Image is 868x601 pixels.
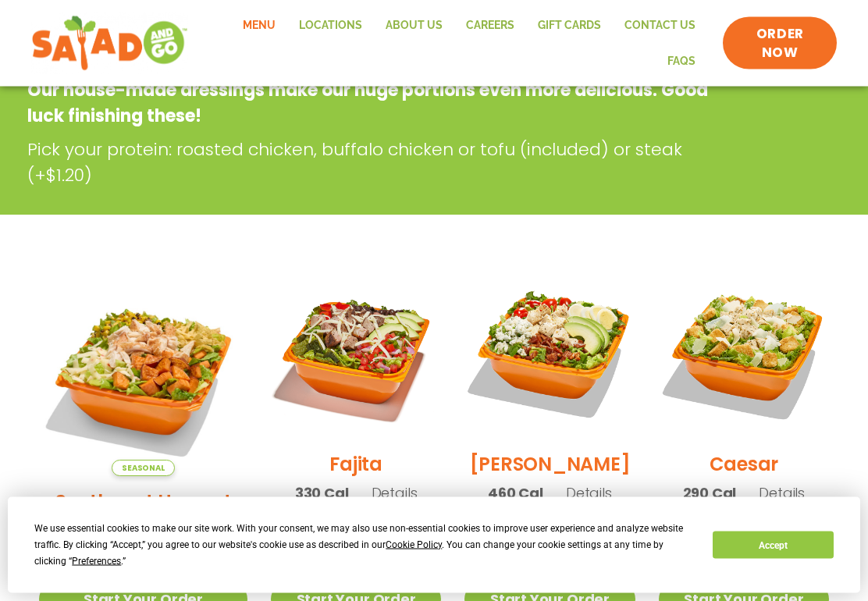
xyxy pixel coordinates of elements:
[470,451,631,478] h2: [PERSON_NAME]
[372,484,418,503] span: Details
[27,137,722,189] p: Pick your protein: roasted chicken, buffalo chicken or tofu (included) or steak (+$1.20)
[613,8,707,44] a: Contact Us
[683,483,737,504] span: 290 Cal
[39,268,247,477] img: Product photo for Southwest Harvest Salad
[39,489,247,543] h2: Southwest Harvest Salad
[738,25,821,62] span: ORDER NOW
[723,17,837,70] a: ORDER NOW
[231,8,287,44] a: Menu
[204,8,707,79] nav: Menu
[374,8,454,44] a: About Us
[27,78,715,130] p: Our house-made dressings make our huge portions even more delicious. Good luck finishing these!
[710,451,779,478] h2: Caesar
[659,268,829,439] img: Product photo for Caesar Salad
[295,483,349,504] span: 330 Cal
[287,8,374,44] a: Locations
[454,8,526,44] a: Careers
[464,268,635,439] img: Product photo for Cobb Salad
[271,268,441,439] img: Product photo for Fajita Salad
[329,451,382,478] h2: Fajita
[8,497,860,593] div: Cookie Consent Prompt
[386,539,442,550] span: Cookie Policy
[526,8,613,44] a: GIFT CARDS
[566,484,612,503] span: Details
[713,532,833,559] button: Accept
[656,44,707,80] a: FAQs
[759,484,805,503] span: Details
[488,483,543,504] span: 460 Cal
[72,556,121,567] span: Preferences
[31,12,188,75] img: new-SAG-logo-768×292
[34,521,694,570] div: We use essential cookies to make our site work. With your consent, we may also use non-essential ...
[112,461,175,477] span: Seasonal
